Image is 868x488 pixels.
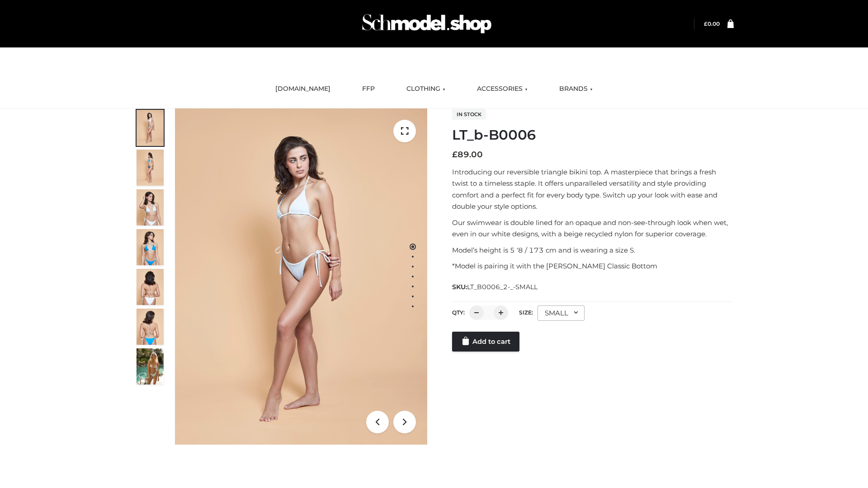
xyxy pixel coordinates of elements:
img: ArielClassicBikiniTop_CloudNine_AzureSky_OW114ECO_8-scaled.jpg [137,309,164,345]
span: £ [704,20,708,27]
img: ArielClassicBikiniTop_CloudNine_AzureSky_OW114ECO_1 [175,108,427,445]
p: Introducing our reversible triangle bikini top. A masterpiece that brings a fresh twist to a time... [452,166,734,212]
img: Arieltop_CloudNine_AzureSky2.jpg [137,348,164,385]
span: LT_B0006_2-_-SMALL [467,283,538,291]
a: ACCESSORIES [470,79,534,99]
a: [DOMAIN_NAME] [269,79,337,99]
img: ArielClassicBikiniTop_CloudNine_AzureSky_OW114ECO_3-scaled.jpg [137,189,164,225]
span: SKU: [452,282,538,292]
img: ArielClassicBikiniTop_CloudNine_AzureSky_OW114ECO_1-scaled.jpg [137,110,164,146]
label: QTY: [452,309,465,316]
span: In stock [452,109,486,120]
img: ArielClassicBikiniTop_CloudNine_AzureSky_OW114ECO_7-scaled.jpg [137,269,164,305]
div: SMALL [538,305,585,321]
p: Model’s height is 5 ‘8 / 173 cm and is wearing a size S. [452,244,734,256]
bdi: 89.00 [452,150,483,160]
img: Schmodel Admin 964 [359,6,495,42]
bdi: 0.00 [704,20,720,27]
h1: LT_b-B0006 [452,127,734,143]
a: BRANDS [552,79,599,99]
a: FFP [355,79,382,99]
span: £ [452,150,458,160]
a: £0.00 [704,20,720,27]
img: ArielClassicBikiniTop_CloudNine_AzureSky_OW114ECO_2-scaled.jpg [137,150,164,186]
a: CLOTHING [400,79,452,99]
p: Our swimwear is double lined for an opaque and non-see-through look when wet, even in our white d... [452,217,734,240]
label: Size: [519,309,533,316]
img: ArielClassicBikiniTop_CloudNine_AzureSky_OW114ECO_4-scaled.jpg [137,229,164,265]
a: Add to cart [452,332,519,352]
p: *Model is pairing it with the [PERSON_NAME] Classic Bottom [452,260,734,272]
